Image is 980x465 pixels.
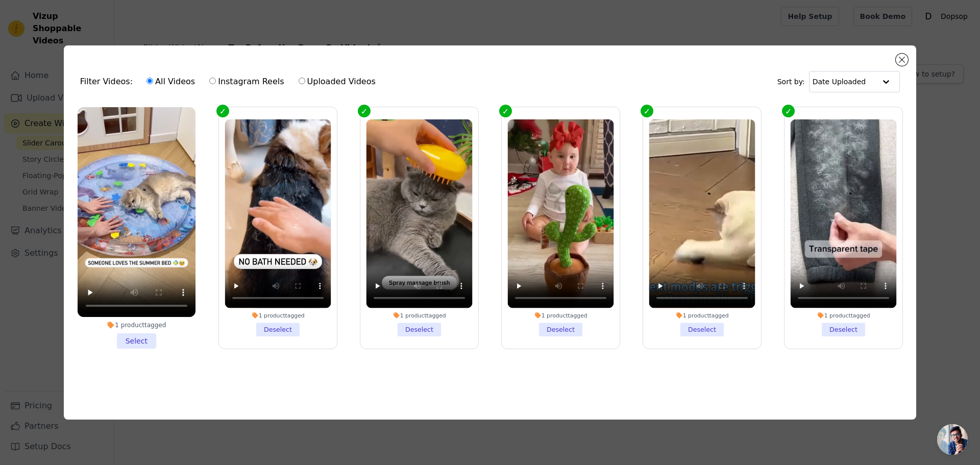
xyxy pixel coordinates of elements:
label: Uploaded Videos [298,75,376,88]
label: Instagram Reels [209,75,284,88]
label: All Videos [146,75,195,88]
div: 1 product tagged [791,312,897,319]
button: Close modal [896,54,908,66]
div: Sort by: [777,71,900,92]
div: 1 product tagged [366,312,472,319]
div: 1 product tagged [649,312,755,319]
div: Open chat [937,424,968,455]
div: Filter Videos: [80,70,381,93]
div: 1 product tagged [508,312,614,319]
div: 1 product tagged [225,312,331,319]
div: 1 product tagged [78,321,195,329]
